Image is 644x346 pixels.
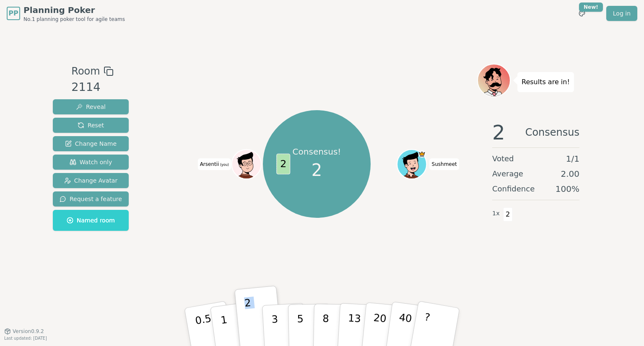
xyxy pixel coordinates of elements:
span: Last updated: [DATE] [4,336,47,341]
span: Confidence [492,183,535,195]
span: 100 % [556,183,579,195]
span: 2 [277,154,291,175]
a: Log in [606,6,637,21]
span: (you) [219,163,229,167]
span: PP [8,8,18,18]
div: 2114 [71,79,113,96]
button: Change Name [53,136,129,151]
button: Named room [53,210,129,231]
span: Change Name [65,139,117,148]
button: Click to change your avatar [233,150,260,178]
button: Version0.9.2 [4,328,44,335]
span: 2.00 [561,168,579,180]
span: Voted [492,153,514,165]
button: New! [574,6,589,21]
span: 1 x [492,209,500,218]
span: No.1 planning poker tool for agile teams [23,16,125,23]
div: New! [579,3,603,12]
button: Reset [53,118,129,133]
button: Watch only [53,155,129,170]
span: Request a feature [60,195,122,203]
span: Reveal [76,103,106,111]
span: 2 [503,207,513,222]
span: Consensus [525,122,579,142]
button: Change Avatar [53,173,129,188]
p: 2 [244,297,255,343]
span: 2 [492,122,505,142]
span: Click to change your name [430,158,459,170]
span: 1 / 1 [566,153,579,165]
span: Named room [67,216,115,225]
span: Sushmeet is the host [418,150,426,158]
span: Click to change your name [198,158,231,170]
p: Consensus! [293,146,341,158]
button: Request a feature [53,191,129,207]
span: Planning Poker [23,4,125,16]
span: 2 [312,158,322,183]
span: Average [492,168,523,180]
span: Reset [78,121,104,129]
span: Change Avatar [64,176,118,185]
p: Results are in! [522,76,570,88]
span: Version 0.9.2 [13,328,44,335]
a: PPPlanning PokerNo.1 planning poker tool for agile teams [7,4,125,23]
span: Room [71,64,100,79]
span: Watch only [70,158,112,166]
button: Reveal [53,99,129,114]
